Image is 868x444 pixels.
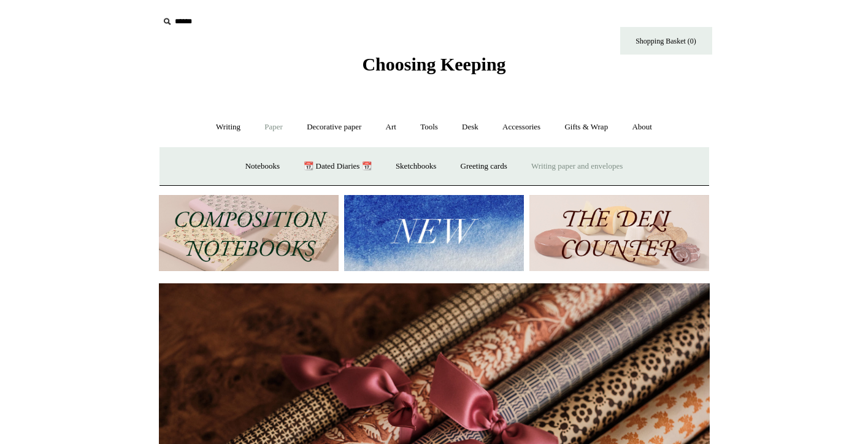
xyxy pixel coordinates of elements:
[234,150,291,183] a: Notebooks
[491,111,551,144] a: Accessories
[529,195,709,272] img: The Deli Counter
[159,195,339,272] img: 202302 Composition ledgers.jpg__PID:69722ee6-fa44-49dd-a067-31375e5d54ec
[293,150,382,183] a: 📆 Dated Diaries 📆
[296,111,372,144] a: Decorative paper
[450,150,518,183] a: Greeting cards
[344,195,524,272] img: New.jpg__PID:f73bdf93-380a-4a35-bcfe-7823039498e1
[362,64,505,72] a: Choosing Keeping
[205,111,252,144] a: Writing
[451,111,490,144] a: Desk
[362,54,505,74] span: Choosing Keeping
[385,150,447,183] a: Sketchbooks
[253,111,294,144] a: Paper
[409,111,449,144] a: Tools
[620,27,712,55] a: Shopping Basket (0)
[621,111,663,144] a: About
[375,111,407,144] a: Art
[553,111,619,144] a: Gifts & Wrap
[520,150,634,183] a: Writing paper and envelopes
